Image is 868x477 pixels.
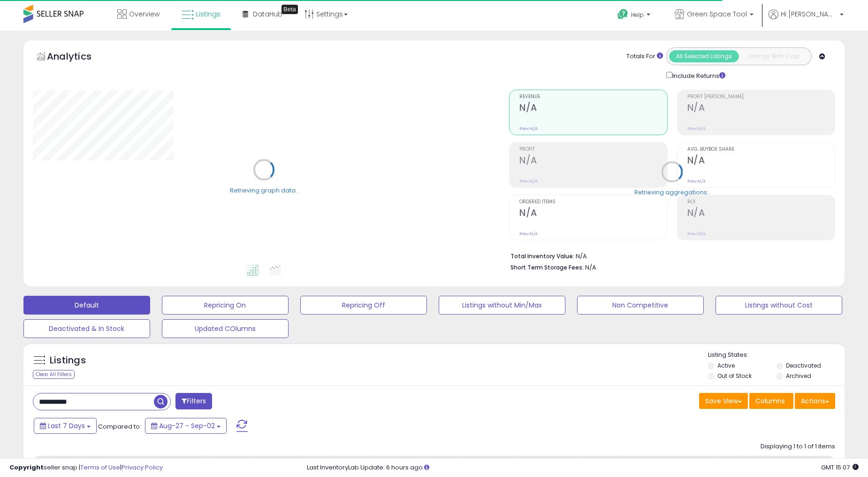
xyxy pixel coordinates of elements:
[821,463,859,472] span: 2025-09-10 15:07 GMT
[230,186,298,194] div: Retrieving graph data..
[781,9,837,19] span: Hi [PERSON_NAME]
[145,418,227,434] button: Aug-27 - Sep-02
[300,296,427,315] button: Repricing Off
[716,296,842,315] button: Listings without Cost
[659,70,737,80] div: Include Returns
[282,5,298,14] div: Tooltip anchor
[9,463,44,472] strong: Copyright
[626,52,663,61] div: Totals For
[786,362,821,369] label: Deactivated
[122,463,163,472] a: Privacy Policy
[634,188,710,196] div: Retrieving aggregations..
[34,418,97,434] button: Last 7 Days
[9,463,163,472] div: seller snap | |
[669,50,739,62] button: All Selected Listings
[439,296,565,315] button: Listings without Min/Max
[699,393,748,409] button: Save View
[307,463,859,472] div: Last InventoryLab Update: 6 hours ago.
[159,421,215,431] span: Aug-27 - Sep-02
[717,362,735,369] label: Active
[80,463,120,472] a: Terms of Use
[610,1,660,31] a: Help
[162,319,289,338] button: Updated COlumns
[129,9,160,19] span: Overview
[196,9,221,19] span: Listings
[749,393,793,409] button: Columns
[98,422,141,431] span: Compared to:
[23,319,150,338] button: Deactivated & In Stock
[175,393,212,409] button: Filters
[23,296,150,315] button: Default
[577,296,704,315] button: Non Competitive
[631,11,644,19] span: Help
[47,50,110,65] h5: Analytics
[717,372,752,380] label: Out of Stock
[769,9,844,31] a: Hi [PERSON_NAME]
[739,50,808,62] button: Listings With Cost
[761,442,835,451] div: Displaying 1 to 1 of 1 items
[162,296,289,315] button: Repricing On
[253,9,282,19] span: DataHub
[50,354,86,367] h5: Listings
[617,8,629,20] i: Get Help
[786,372,811,380] label: Archived
[755,396,785,406] span: Columns
[687,9,747,19] span: Green Space Tool
[48,421,85,431] span: Last 7 Days
[795,393,835,409] button: Actions
[33,370,75,379] div: Clear All Filters
[708,351,845,360] p: Listing States:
